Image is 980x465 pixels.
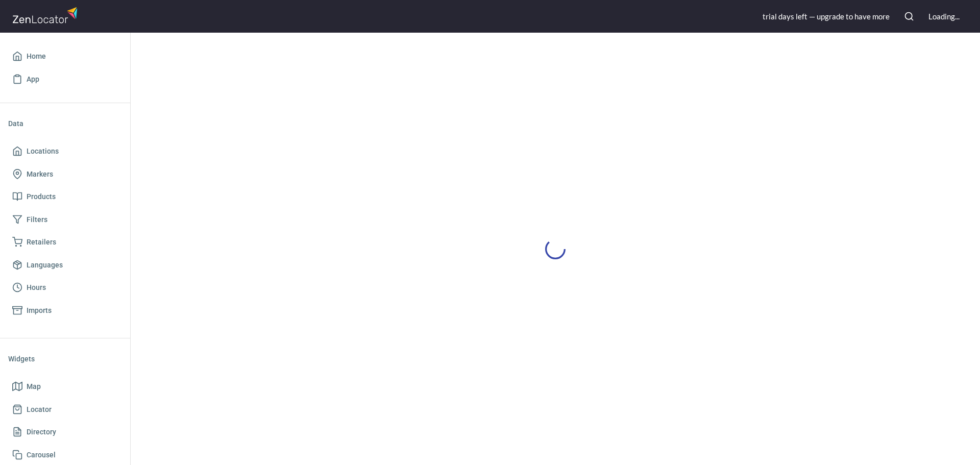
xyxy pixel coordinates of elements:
[8,163,122,186] a: Markers
[8,231,122,254] a: Retailers
[8,398,122,421] a: Locator
[763,11,890,22] div: trial day s left — upgrade to have more
[8,299,122,322] a: Imports
[8,347,122,371] li: Widgets
[8,140,122,163] a: Locations
[27,403,52,416] span: Locator
[27,426,56,438] span: Directory
[898,5,920,28] button: Search
[27,73,39,86] span: App
[27,259,63,272] span: Languages
[8,276,122,299] a: Hours
[12,4,81,26] img: zenlocator
[8,45,122,68] a: Home
[928,11,960,22] div: Loading...
[27,190,56,203] span: Products
[27,145,59,158] span: Locations
[8,68,122,91] a: App
[8,254,122,277] a: Languages
[27,168,53,181] span: Markers
[27,281,46,294] span: Hours
[8,185,122,208] a: Products
[27,304,52,317] span: Imports
[27,50,46,63] span: Home
[27,380,41,393] span: Map
[27,236,56,249] span: Retailers
[8,375,122,398] a: Map
[8,111,122,136] li: Data
[27,449,56,461] span: Carousel
[8,421,122,444] a: Directory
[8,208,122,231] a: Filters
[27,213,47,226] span: Filters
